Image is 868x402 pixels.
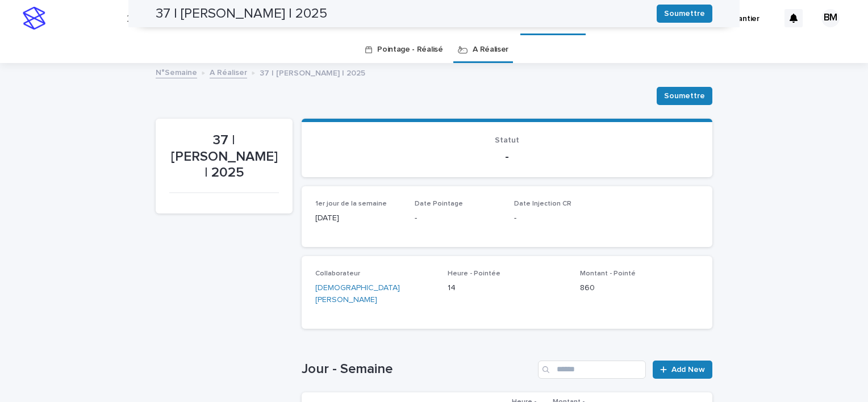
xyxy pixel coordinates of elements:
[657,87,712,105] button: Soumettre
[448,282,566,294] p: 14
[514,212,600,224] p: -
[23,7,45,30] img: stacker-logo-s-only.png
[315,150,699,164] p: -
[315,212,401,224] p: [DATE]
[538,361,646,379] input: Search
[664,90,705,102] span: Soumettre
[210,65,247,78] a: A Réaliser
[580,282,699,294] p: 860
[169,132,279,181] p: 37 | [PERSON_NAME] | 2025
[302,361,533,378] h1: Jour - Semaine
[495,136,519,144] span: Statut
[315,282,434,306] a: [DEMOGRAPHIC_DATA][PERSON_NAME]
[315,200,387,207] span: 1er jour de la semaine
[514,200,571,207] span: Date Injection CR
[415,200,463,207] span: Date Pointage
[473,36,508,63] a: A Réaliser
[671,366,705,374] span: Add New
[821,9,840,27] div: BM
[580,270,636,277] span: Montant - Pointé
[260,66,365,78] p: 37 | [PERSON_NAME] | 2025
[315,270,360,277] span: Collaborateur
[653,361,712,379] a: Add New
[415,212,500,224] p: -
[377,36,443,63] a: Pointage - Réalisé
[448,270,500,277] span: Heure - Pointée
[156,65,197,78] a: N°Semaine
